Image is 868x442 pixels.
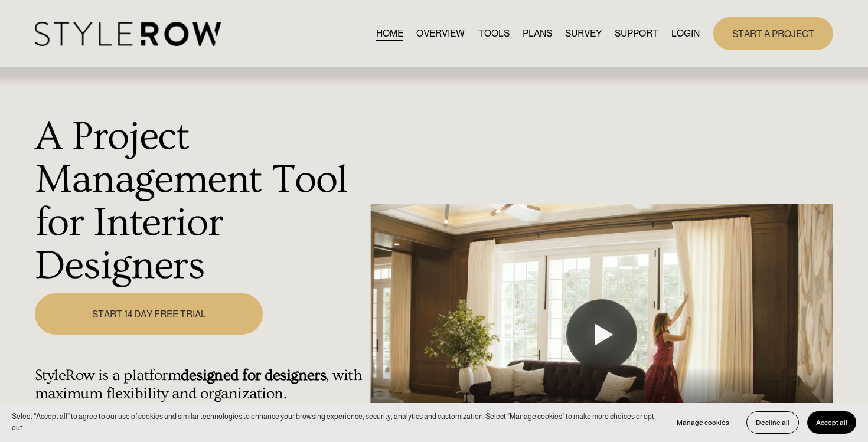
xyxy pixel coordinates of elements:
[746,411,799,434] button: Decline all
[677,418,729,427] span: Manage cookies
[756,418,789,427] span: Decline all
[668,411,738,434] button: Manage cookies
[35,293,263,334] a: START 14 DAY FREE TRIAL
[807,411,856,434] button: Accept all
[478,25,510,41] a: TOOLS
[713,17,833,50] a: START A PROJECT
[615,25,658,41] a: folder dropdown
[12,411,656,433] p: Select “Accept all” to agree to our use of cookies and similar technologies to enhance your brows...
[671,25,700,41] a: LOGIN
[566,299,637,370] button: Play
[181,366,326,384] strong: designed for designers
[523,25,552,41] a: PLANS
[816,418,847,427] span: Accept all
[35,366,364,403] h4: StyleRow is a platform , with maximum flexibility and organization.
[565,25,602,41] a: SURVEY
[416,25,465,41] a: OVERVIEW
[35,115,364,287] h1: A Project Management Tool for Interior Designers
[376,25,403,41] a: HOME
[35,22,221,46] img: StyleRow
[615,27,658,41] span: SUPPORT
